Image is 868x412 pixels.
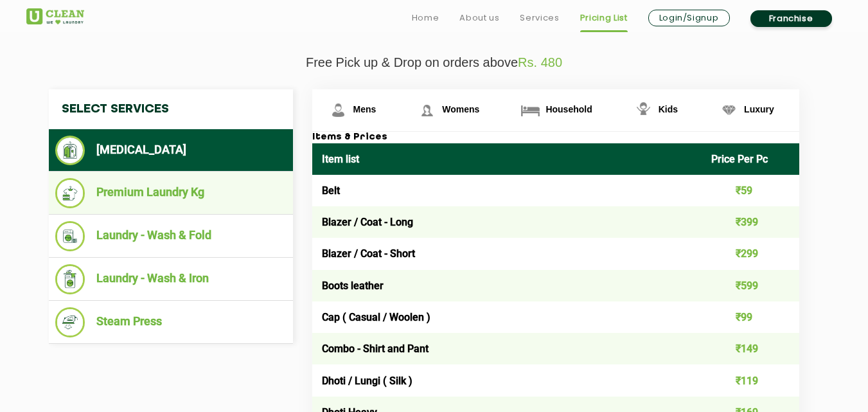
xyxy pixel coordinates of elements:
img: Dry Cleaning [55,136,85,165]
span: Household [545,104,592,114]
td: Combo - Shirt and Pant [312,333,702,364]
th: Item list [312,143,702,175]
a: Login/Signup [648,10,730,26]
td: Cap ( Casual / Woolen ) [312,301,702,333]
span: Kids [659,104,678,114]
td: ₹119 [702,364,799,396]
img: Laundry - Wash & Fold [55,221,85,251]
td: ₹59 [702,175,799,206]
a: Pricing List [580,10,628,26]
img: Kids [632,99,655,121]
a: About us [459,10,499,26]
td: ₹399 [702,206,799,238]
a: Home [412,10,439,26]
a: Services [520,10,559,26]
td: ₹599 [702,270,799,301]
span: Womens [442,104,479,114]
h4: Select Services [49,89,293,129]
td: ₹299 [702,238,799,269]
td: Blazer / Coat - Short [312,238,702,269]
li: Premium Laundry Kg [55,178,287,208]
a: Franchise [750,10,832,27]
h3: Items & Prices [312,132,799,143]
td: ₹149 [702,333,799,364]
td: Boots leather [312,270,702,301]
img: Womens [416,99,438,121]
img: UClean Laundry and Dry Cleaning [26,8,84,24]
li: Laundry - Wash & Iron [55,264,287,294]
li: [MEDICAL_DATA] [55,136,287,165]
img: Mens [327,99,350,121]
td: Blazer / Coat - Long [312,206,702,238]
img: Steam Press [55,307,85,337]
td: Belt [312,175,702,206]
img: Premium Laundry Kg [55,178,85,208]
img: Laundry - Wash & Iron [55,264,85,294]
th: Price Per Pc [702,143,799,175]
span: Luxury [744,104,774,114]
li: Steam Press [55,307,287,337]
img: Luxury [718,99,740,121]
td: Dhoti / Lungi ( Silk ) [312,364,702,396]
span: Rs. 480 [518,55,562,69]
p: Free Pick up & Drop on orders above [26,55,842,70]
span: Mens [353,104,376,114]
img: Household [519,99,542,121]
td: ₹99 [702,301,799,333]
li: Laundry - Wash & Fold [55,221,287,251]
